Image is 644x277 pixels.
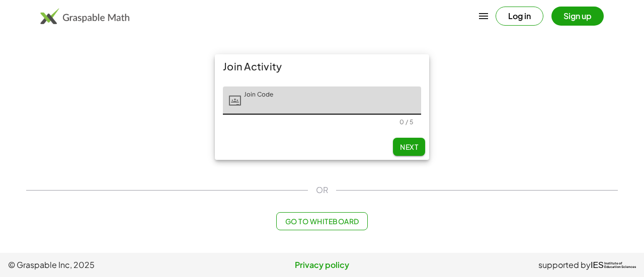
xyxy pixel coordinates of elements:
span: supported by [538,259,591,271]
a: Privacy policy [217,259,427,271]
button: Next [393,138,425,156]
span: Next [400,142,418,151]
span: IES [591,260,604,270]
button: Go to Whiteboard [276,212,367,230]
span: © Graspable Inc, 2025 [8,259,217,271]
button: Sign up [551,7,604,26]
span: Institute of Education Sciences [604,262,636,269]
button: Log in [496,7,543,26]
a: IESInstitute ofEducation Sciences [591,259,636,271]
span: OR [316,184,328,196]
div: Join Activity [215,54,429,78]
div: 0 / 5 [399,118,413,126]
span: Go to Whiteboard [285,217,359,226]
